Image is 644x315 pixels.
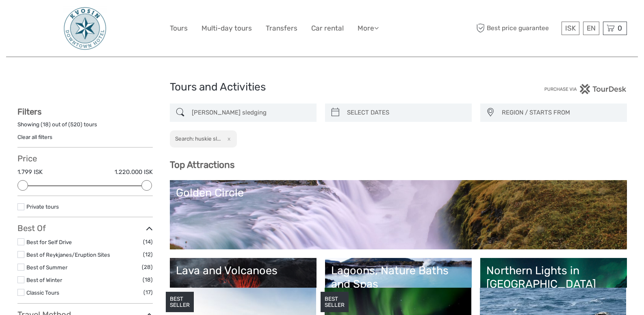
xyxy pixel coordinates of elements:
a: Transfers [266,22,297,34]
a: Best of Winter [26,277,62,283]
h3: Best Of [17,223,153,233]
a: Tours [170,22,188,34]
span: (17) [143,288,153,297]
a: Multi-day tours [202,22,252,34]
img: 48-093e29fa-b2a2-476f-8fe8-72743a87ce49_logo_big.jpg [63,6,107,51]
a: Private tours [26,203,59,210]
span: (18) [143,275,153,284]
a: Golden Circle [176,186,621,243]
label: 1.220.000 ISK [115,168,153,176]
div: BEST SELLER [321,292,349,312]
span: (28) [142,262,153,272]
a: More [358,22,379,34]
a: Clear all filters [17,134,52,140]
a: Best of Summer [26,264,67,271]
span: ISK [565,24,576,32]
input: SELECT DATES [344,106,468,120]
div: Golden Circle [176,186,621,199]
input: SEARCH [189,106,312,120]
button: x [222,134,233,143]
div: BEST SELLER [166,292,194,312]
h2: Search: huskie sl... [175,135,221,142]
span: 0 [616,24,623,32]
span: Best price guarantee [475,22,559,35]
button: REGION / STARTS FROM [498,106,623,119]
div: Showing ( ) out of ( ) tours [17,121,153,133]
a: Best of Reykjanes/Eruption Sites [26,251,110,258]
label: 1.799 ISK [17,168,43,176]
h1: Tours and Activities [170,81,475,94]
h3: Price [17,154,153,163]
a: Best for Self Drive [26,239,72,245]
a: Classic Tours [26,289,59,296]
div: EN [583,22,599,35]
img: PurchaseViaTourDesk.png [544,84,627,94]
div: Northern Lights in [GEOGRAPHIC_DATA] [486,264,621,291]
label: 18 [43,121,49,128]
span: (14) [143,237,153,247]
label: 520 [70,121,80,128]
strong: Filters [17,107,41,117]
span: (12) [143,250,153,259]
b: Top Attractions [170,159,234,170]
a: Car rental [311,22,344,34]
div: Lava and Volcanoes [176,264,310,277]
div: Lagoons, Nature Baths and Spas [331,264,466,291]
